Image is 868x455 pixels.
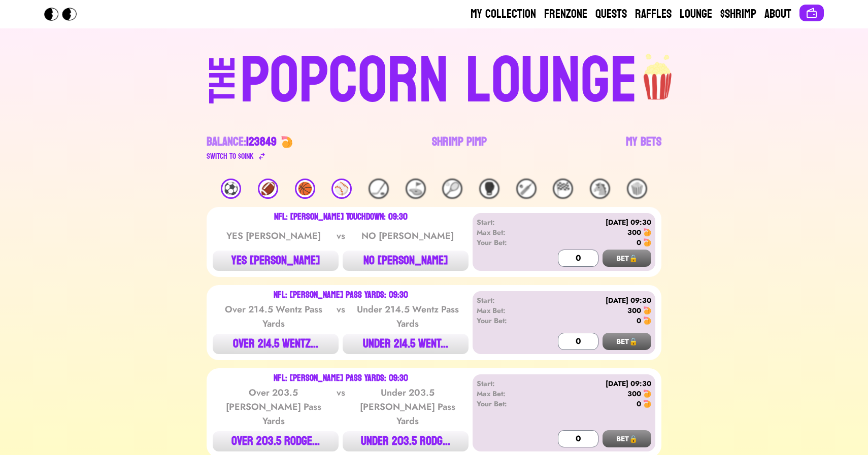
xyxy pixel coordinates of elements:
[471,6,536,22] a: My Collection
[764,6,791,22] a: About
[637,237,641,248] div: 0
[44,8,85,21] img: Popcorn
[240,49,638,114] div: POPCORN LOUNGE
[626,134,661,162] a: My Bets
[343,431,469,451] button: UNDER 203.5 RODG...
[335,386,347,428] div: vs
[553,179,573,199] div: 🏁
[643,228,651,236] img: 🍤
[603,430,651,447] button: BET🔒
[274,213,408,221] div: NFL: [PERSON_NAME] Touchdown: 09:30
[477,295,535,305] div: Start:
[627,179,647,199] div: 🍿
[406,179,426,199] div: ⛳️
[222,302,325,331] div: Over 214.5 Wentz Pass Yards
[281,136,293,148] img: 🍤
[477,316,535,326] div: Your Bet:
[637,316,641,326] div: 0
[643,400,651,408] img: 🍤
[535,378,651,389] div: [DATE] 09:30
[477,389,535,399] div: Max Bet:
[369,179,389,199] div: 🏒
[335,302,347,331] div: vs
[627,305,641,316] div: 300
[635,6,672,22] a: Raffles
[643,306,651,314] img: 🍤
[544,6,587,22] a: Frenzone
[590,179,610,199] div: 🐴
[356,229,459,243] div: NO [PERSON_NAME]
[627,389,641,399] div: 300
[806,7,818,19] img: Connect wallet
[207,134,277,150] div: Balance:
[274,291,408,299] div: NFL: [PERSON_NAME] Pass Yards: 09:30
[356,386,459,428] div: Under 203.5 [PERSON_NAME] Pass Yards
[335,229,347,243] div: vs
[535,295,651,305] div: [DATE] 09:30
[222,386,325,428] div: Over 203.5 [PERSON_NAME] Pass Yards
[603,333,651,350] button: BET🔒
[343,251,469,271] button: NO [PERSON_NAME]
[205,56,241,124] div: THE
[343,334,469,354] button: UNDER 214.5 WENT...
[477,227,535,237] div: Max Bet:
[595,6,627,22] a: Quests
[432,134,487,162] a: Shrimp Pimp
[274,374,408,382] div: NFL: [PERSON_NAME] Pass Yards: 09:30
[603,250,651,267] button: BET🔒
[535,217,651,227] div: [DATE] 09:30
[637,399,641,409] div: 0
[477,217,535,227] div: Start:
[720,6,756,22] a: $Shrimp
[643,390,651,398] img: 🍤
[246,131,277,153] span: 123849
[479,179,499,199] div: 🥊
[121,45,747,114] a: THEPOPCORN LOUNGEpopcorn
[222,229,325,243] div: YES [PERSON_NAME]
[295,179,315,199] div: 🏀
[477,237,535,248] div: Your Bet:
[213,334,339,354] button: OVER 214.5 WENTZ...
[643,238,651,247] img: 🍤
[643,317,651,325] img: 🍤
[477,378,535,389] div: Start:
[213,251,339,271] button: YES [PERSON_NAME]
[516,179,537,199] div: 🏏
[356,302,459,331] div: Under 214.5 Wentz Pass Yards
[213,431,339,451] button: OVER 203.5 RODGE...
[680,6,712,22] a: Lounge
[258,179,278,199] div: 🏈
[221,179,241,199] div: ⚽️
[442,179,462,199] div: 🎾
[207,150,254,162] div: Switch to $ OINK
[627,227,641,237] div: 300
[331,179,352,199] div: ⚾️
[638,45,679,101] img: popcorn
[477,305,535,316] div: Max Bet:
[477,399,535,409] div: Your Bet:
